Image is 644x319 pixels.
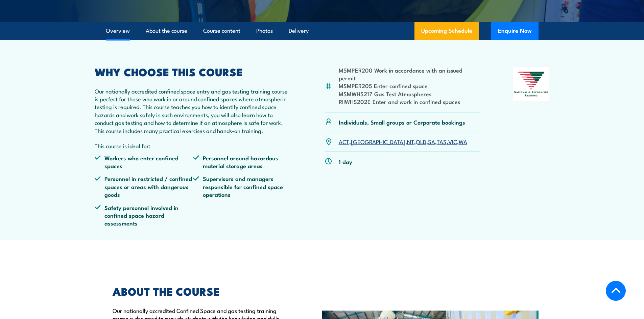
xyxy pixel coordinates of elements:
[437,137,447,145] a: TAS
[339,98,480,105] li: RIIWHS202E Enter and work in confined spaces
[256,22,273,40] a: Photos
[416,137,426,145] a: QLD
[513,67,550,101] img: Nationally Recognised Training logo.
[146,22,187,40] a: About the course
[428,137,435,145] a: SA
[203,22,240,40] a: Course content
[289,22,309,40] a: Delivery
[339,137,349,145] a: ACT
[351,137,405,145] a: [GEOGRAPHIC_DATA]
[339,82,480,89] li: MSMPER205 Enter confined space
[339,138,467,145] p: , , , , , , ,
[193,175,292,198] li: Supervisors and managers responsible for confined space operations
[414,22,479,40] a: Upcoming Schedule
[95,67,292,76] h2: WHY CHOOSE THIS COURSE
[339,66,480,82] li: MSMPER200 Work in accordance with an issued permit
[193,154,292,170] li: Personnel around hazardous material storage areas
[95,142,292,150] p: This course is ideal for:
[339,118,465,126] p: Individuals, Small groups or Corporate bookings
[459,137,467,145] a: WA
[407,137,414,145] a: NT
[95,87,292,134] p: Our nationally accredited confined space entry and gas testing training course is perfect for tho...
[95,175,193,198] li: Personnel in restricted / confined spaces or areas with dangerous goods
[339,90,480,98] li: MSMWHS217 Gas Test Atmospheres
[95,154,193,170] li: Workers who enter confined spaces
[339,158,352,165] p: 1 day
[95,204,193,227] li: Safety personnel involved in confined space hazard assessments
[106,22,130,40] a: Overview
[448,137,457,145] a: VIC
[113,286,291,296] h2: ABOUT THE COURSE
[491,22,539,40] button: Enquire Now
